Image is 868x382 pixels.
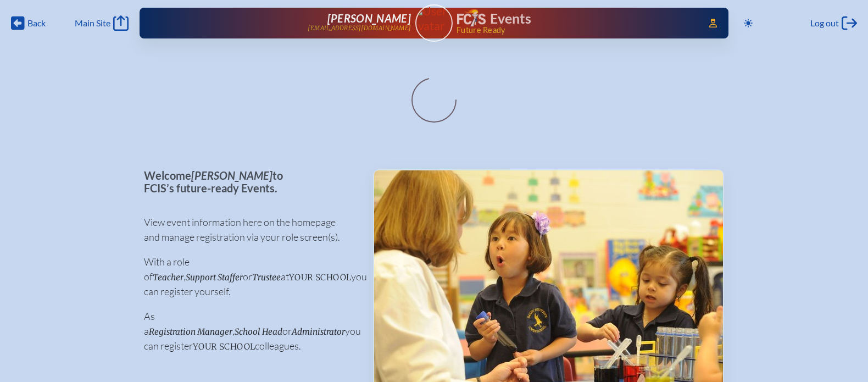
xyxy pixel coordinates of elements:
p: With a role of , or at you can register yourself. [144,254,355,299]
p: [EMAIL_ADDRESS][DOMAIN_NAME] [308,25,411,32]
span: Future Ready [457,26,693,34]
a: [PERSON_NAME][EMAIL_ADDRESS][DOMAIN_NAME] [175,12,411,34]
span: Log out [810,18,839,29]
span: [PERSON_NAME] [327,12,411,25]
span: Main Site [75,18,110,29]
p: Welcome to FCIS’s future-ready Events. [144,169,355,194]
a: User Avatar [415,4,453,42]
span: [PERSON_NAME] [191,169,272,182]
span: Administrator [292,326,345,337]
span: Registration Manager [149,326,232,337]
p: As a , or you can register colleagues. [144,309,355,353]
span: Teacher [153,272,183,283]
p: View event information here on the homepage and manage registration via your role screen(s). [144,215,355,245]
span: Support Staffer [186,272,243,283]
span: your school [289,272,351,283]
div: FCIS Events — Future ready [457,9,693,34]
img: User Avatar [410,4,457,33]
span: Trustee [252,272,281,283]
span: School Head [235,326,282,337]
span: your school [193,341,255,352]
a: Main Site [75,15,129,31]
span: Back [27,18,46,29]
